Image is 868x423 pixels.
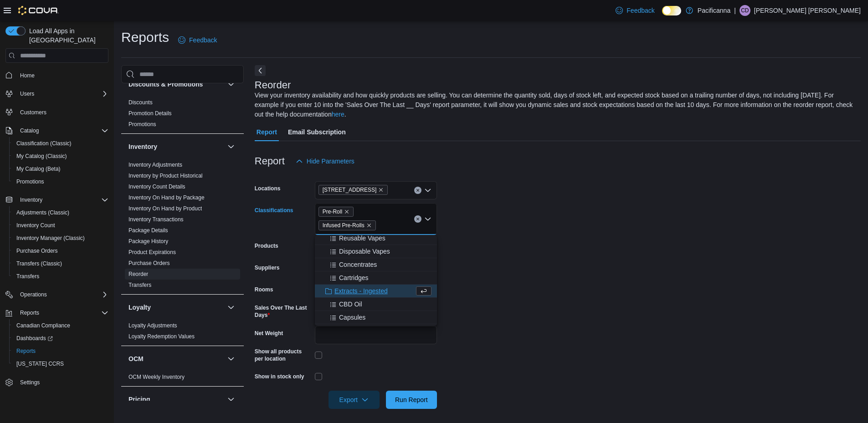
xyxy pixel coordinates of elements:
span: Classification (Classic) [13,138,108,149]
span: Transfers (Classic) [16,260,62,267]
span: Transfers (Classic) [13,258,108,269]
button: Cannabis Oil [315,324,437,337]
button: Reusable Vapes [315,232,437,245]
span: Users [20,90,34,97]
a: Customers [16,107,50,118]
button: Close list of options [424,215,431,223]
button: OCM [128,354,224,363]
a: Inventory On Hand by Package [128,194,205,201]
span: Loyalty Redemption Values [128,333,195,340]
span: Report [257,123,277,141]
a: Promotion Details [128,110,172,117]
span: Concentrates [339,260,377,269]
a: Discounts [128,99,153,106]
button: Remove #7 - 425 Simcoe Street from selection in this group [378,187,384,193]
span: Inventory Count [13,220,108,231]
button: Adjustments (Classic) [9,206,112,219]
label: Classifications [255,207,293,214]
button: [US_STATE] CCRS [9,357,112,370]
span: Infused Pre-Rolls [323,221,365,230]
span: Customers [20,109,46,116]
a: My Catalog (Beta) [13,163,64,174]
button: Pricing [226,394,236,405]
span: Canadian Compliance [16,322,70,329]
a: Transfers (Classic) [13,258,66,269]
div: Loyalty [121,320,244,346]
button: Clear input [414,215,421,223]
a: Purchase Orders [13,245,62,256]
label: Net Weight [255,330,283,337]
span: Package History [128,238,168,245]
input: Dark Mode [662,6,681,15]
span: Inventory Adjustments [128,161,182,168]
button: Loyalty [226,302,236,313]
a: Loyalty Adjustments [128,322,177,329]
p: | [734,5,736,16]
h3: Report [255,156,285,167]
a: Feedback [175,31,221,49]
div: Connor Daigle [740,5,750,16]
span: Reports [16,347,36,355]
span: Promotions [13,176,108,187]
button: Capsules [315,311,437,324]
span: Classification (Classic) [16,140,72,147]
button: Inventory Count [9,219,112,232]
div: Inventory [121,159,244,294]
span: Canadian Compliance [13,320,108,331]
span: [US_STATE] CCRS [16,360,64,367]
button: Pricing [128,395,224,404]
span: Transfers [16,273,39,280]
span: Inventory Count [16,222,55,229]
button: Loyalty [128,303,224,312]
span: My Catalog (Classic) [13,151,108,162]
a: here [332,111,344,118]
a: Promotions [13,176,48,187]
label: Locations [255,185,281,192]
span: Catalog [20,127,39,134]
div: View your inventory availability and how quickly products are selling. You can determine the quan... [255,91,856,119]
button: Home [2,68,112,82]
span: Settings [20,379,40,386]
a: My Catalog (Classic) [13,151,71,162]
a: Package History [128,238,168,245]
span: Inventory Transactions [128,216,184,223]
button: Operations [16,289,51,300]
span: Purchase Orders [16,247,58,255]
span: Promotions [128,121,156,128]
span: Reports [20,309,39,316]
button: Catalog [16,125,42,136]
button: Settings [2,376,112,389]
span: Washington CCRS [13,358,108,369]
span: My Catalog (Beta) [13,163,108,174]
p: [PERSON_NAME] [PERSON_NAME] [754,5,861,16]
h3: Inventory [128,142,157,151]
label: Show in stock only [255,373,304,380]
span: Email Subscription [288,123,346,141]
h3: Pricing [128,395,150,404]
span: Inventory Manager (Classic) [13,233,108,244]
button: Export [329,391,380,409]
span: #7 - 425 Simcoe Street [318,185,388,195]
span: Promotion Details [128,110,172,117]
span: [STREET_ADDRESS] [323,185,377,194]
span: Run Report [395,395,428,404]
span: Inventory [16,194,108,205]
span: Reports [13,346,108,357]
button: CBD Oil [315,298,437,311]
span: Reports [16,307,108,318]
span: Customers [16,107,108,118]
button: Inventory [16,194,46,205]
span: Dashboards [13,333,108,344]
button: Inventory Manager (Classic) [9,232,112,245]
a: Transfers [13,271,43,282]
span: Hide Parameters [307,157,354,166]
a: Promotions [128,121,156,127]
span: CBD Oil [339,300,362,309]
a: Dashboards [9,332,112,345]
button: My Catalog (Classic) [9,150,112,163]
span: Capsules [339,313,365,322]
span: Purchase Orders [128,260,170,267]
span: Adjustments (Classic) [13,207,108,218]
span: Operations [16,289,108,300]
h3: OCM [128,354,144,363]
